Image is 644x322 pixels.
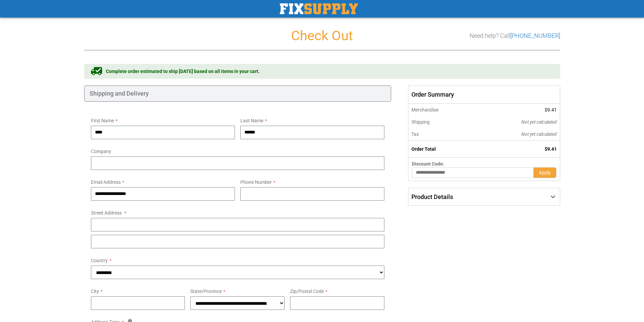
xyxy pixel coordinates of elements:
h3: Need help? Call [470,32,560,39]
th: Tax [408,128,476,141]
th: Merchandise [408,104,476,116]
span: Email Address [91,179,121,185]
img: Fix Industrial Supply [280,3,358,14]
strong: Order Total [411,146,436,152]
button: Apply [533,167,556,178]
span: Apply [539,170,551,175]
span: Zip/Postal Code [290,289,324,294]
span: Shipping [411,119,430,125]
span: Street Address [91,210,122,216]
div: Shipping and Delivery [84,85,391,102]
span: $9.41 [545,107,557,113]
span: Discount Code: [412,161,444,167]
span: Order Summary [408,85,560,104]
span: Company [91,149,111,154]
span: Last Name [240,118,263,123]
span: Not yet calculated [521,131,557,137]
span: Country [91,258,108,263]
span: $9.41 [545,146,557,152]
h1: Check Out [84,28,560,43]
span: Product Details [411,193,453,200]
span: City [91,289,99,294]
span: State/Province [190,289,222,294]
span: Not yet calculated [521,119,557,125]
a: [PHONE_NUMBER] [510,32,560,39]
span: Phone Number [240,179,272,185]
a: store logo [280,3,358,14]
span: Complete order estimated to ship [DATE] based on all items in your cart. [106,68,260,75]
span: First Name [91,118,114,123]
